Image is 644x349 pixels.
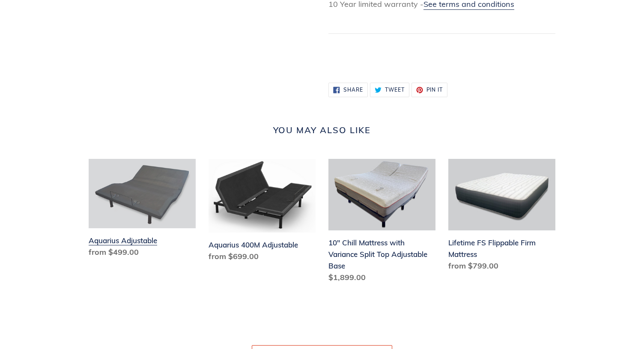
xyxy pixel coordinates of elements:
[426,87,443,92] span: Pin it
[343,87,363,92] span: Share
[209,159,316,265] a: Aquarius 400M Adjustable
[89,159,196,261] a: Aquarius Adjustable
[328,159,435,286] a: 10" Chill Mattress with Variance Split Top Adjustable Base
[385,87,405,92] span: Tweet
[448,159,555,275] a: Lifetime FS Flippable Firm Mattress
[89,125,555,135] h2: You may also like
